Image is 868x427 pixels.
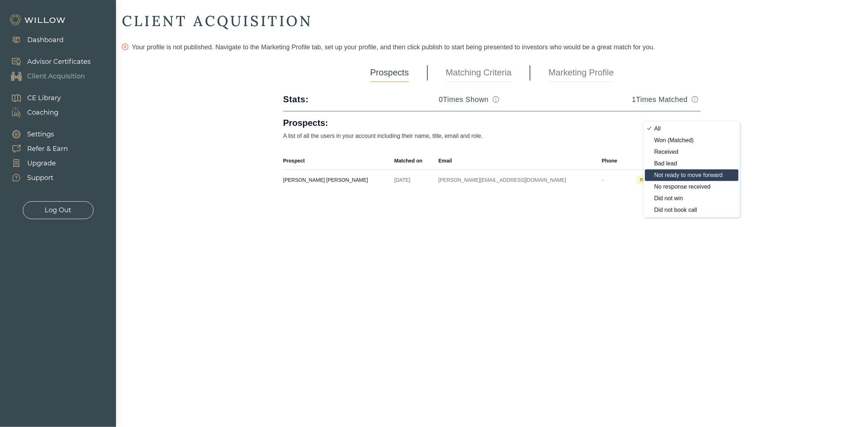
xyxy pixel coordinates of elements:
span: check [647,126,652,130]
div: All [654,126,723,132]
div: Did not book call [654,207,723,213]
div: Not ready to move forward [654,172,723,178]
div: Did not win [654,196,723,201]
div: Received [654,149,723,155]
div: Bad lead [654,161,723,167]
div: No response received [654,184,723,190]
div: Won (Matched) [654,137,723,143]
